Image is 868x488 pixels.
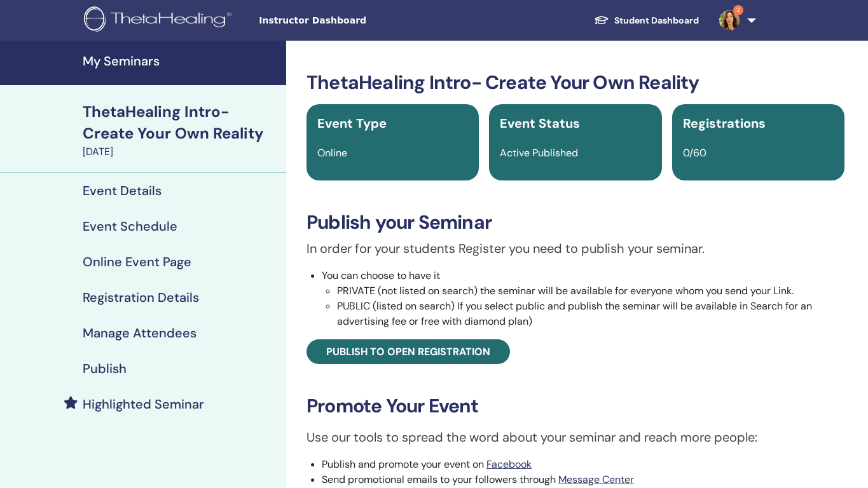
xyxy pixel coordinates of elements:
h4: Publish [83,361,127,376]
a: Message Center [558,473,634,486]
a: ThetaHealing Intro- Create Your Own Reality[DATE] [75,101,286,159]
h4: Event Schedule [83,219,177,234]
img: default.jpg [719,10,740,30]
p: Use our tools to spread the word about your seminar and reach more people: [307,428,844,447]
img: graduation-cap-white.svg [594,15,609,25]
h4: My Seminars [83,53,279,69]
span: Event Status [500,115,580,132]
span: Active Published [500,146,578,159]
span: Online [317,146,347,159]
span: Instructor Dashboard [259,14,450,27]
a: Publish to open registration [307,339,510,364]
a: Student Dashboard [584,9,709,32]
h3: Publish your Seminar [307,211,844,234]
h4: Manage Attendees [83,325,196,341]
span: 2 [733,5,743,15]
h4: Registration Details [83,290,199,305]
h4: Event Details [83,183,162,198]
li: PRIVATE (not listed on search) the seminar will be available for everyone whom you send your Link. [337,283,844,299]
img: logo.png [84,6,236,35]
h4: Online Event Page [83,254,191,269]
div: [DATE] [83,144,279,159]
span: 0/60 [683,146,706,159]
span: Event Type [317,115,387,132]
div: ThetaHealing Intro- Create Your Own Reality [83,101,279,144]
span: Registrations [683,115,766,132]
a: Facebook [486,457,532,471]
li: You can choose to have it [322,268,844,329]
h3: ThetaHealing Intro- Create Your Own Reality [307,71,844,94]
li: Publish and promote your event on [322,457,844,472]
p: In order for your students Register you need to publish your seminar. [307,239,844,258]
h3: Promote Your Event [307,395,844,417]
li: Send promotional emails to your followers through [322,472,844,487]
h4: Highlighted Seminar [83,396,204,412]
li: PUBLIC (listed on search) If you select public and publish the seminar will be available in Searc... [337,299,844,329]
span: Publish to open registration [326,345,490,358]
